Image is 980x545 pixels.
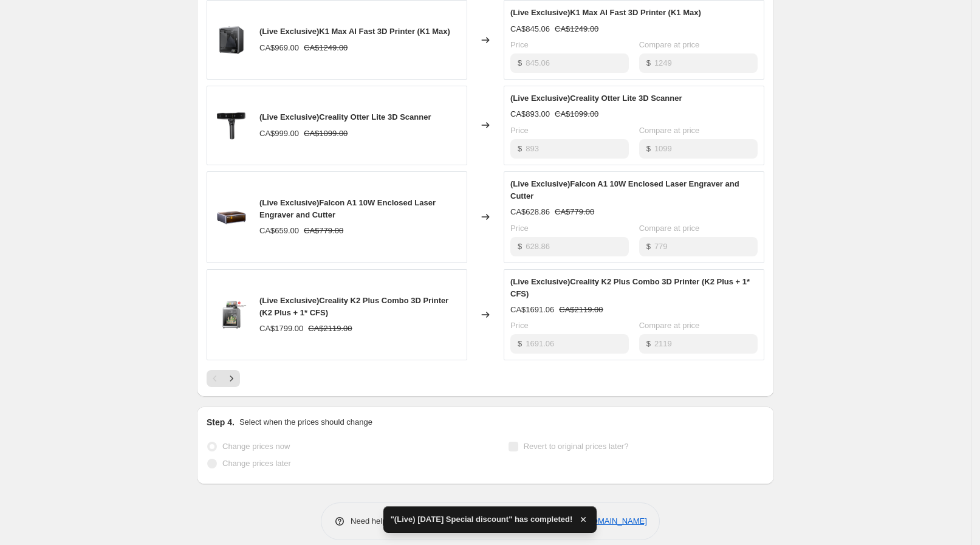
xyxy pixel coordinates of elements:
img: 3_0874177b-df05-4fb9-8449-ec50c3793762_80x.png [213,107,250,143]
div: CA$969.00 [259,42,299,54]
span: $ [518,242,522,251]
span: Need help? Read the [351,516,428,526]
div: CA$1799.00 [259,323,303,335]
span: Price [510,126,529,135]
strike: CA$2119.00 [308,323,352,335]
span: $ [646,339,651,348]
strike: CA$1099.00 [304,128,348,140]
img: Shopify__1600X1600px_4a45254c-a22a-43c8-a30e-abfaa7c400c5_80x.png [213,296,250,333]
span: Revert to original prices later? [524,442,629,451]
span: (Live Exclusive)Creality K2 Plus Combo 3D Printer (K2 Plus + 1* CFS) [510,277,750,298]
p: Select when the prices should change [239,416,372,428]
img: k1MAX-01-01_80x.png [213,22,250,58]
span: (Live Exclusive)K1 Max AI Fast 3D Printer (K1 Max) [510,8,701,17]
span: Compare at price [639,224,700,233]
strike: CA$779.00 [304,225,343,237]
span: $ [518,339,522,348]
span: (Live Exclusive)K1 Max AI Fast 3D Printer (K1 Max) [259,27,450,36]
span: Compare at price [639,40,700,49]
div: CA$659.00 [259,225,299,237]
span: (Live Exclusive)Creality Otter Lite 3D Scanner [259,112,431,122]
span: Price [510,321,529,330]
h2: Step 4. [207,416,235,428]
strike: CA$779.00 [555,206,594,218]
span: (Live Exclusive)Creality Otter Lite 3D Scanner [510,94,682,103]
span: $ [646,58,651,67]
strike: CA$1249.00 [555,23,598,35]
div: CA$999.00 [259,128,299,140]
span: "(Live) [DATE] Special discount" has completed! [391,513,573,526]
span: Change prices later [222,459,291,468]
strike: CA$1099.00 [555,108,598,120]
span: Compare at price [639,321,700,330]
span: $ [518,144,522,153]
span: $ [518,58,522,67]
span: $ [646,242,651,251]
div: CA$845.06 [510,23,550,35]
strike: CA$2119.00 [559,304,603,316]
span: (Live Exclusive)Falcon A1 10W Enclosed Laser Engraver and Cutter [259,198,436,219]
span: $ [646,144,651,153]
div: CA$1691.06 [510,304,554,316]
span: Compare at price [639,126,700,135]
img: 1_872c57d9-9586-43e3-beae-22d1169a4f22_80x.png [213,199,250,235]
span: (Live Exclusive)Falcon A1 10W Enclosed Laser Engraver and Cutter [510,179,739,201]
span: Price [510,224,529,233]
strike: CA$1249.00 [304,42,348,54]
span: Price [510,40,529,49]
div: CA$628.86 [510,206,550,218]
span: Change prices now [222,442,290,451]
nav: Pagination [207,370,240,387]
div: CA$893.00 [510,108,550,120]
button: Next [223,370,240,387]
span: (Live Exclusive)Creality K2 Plus Combo 3D Printer (K2 Plus + 1* CFS) [259,296,448,317]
